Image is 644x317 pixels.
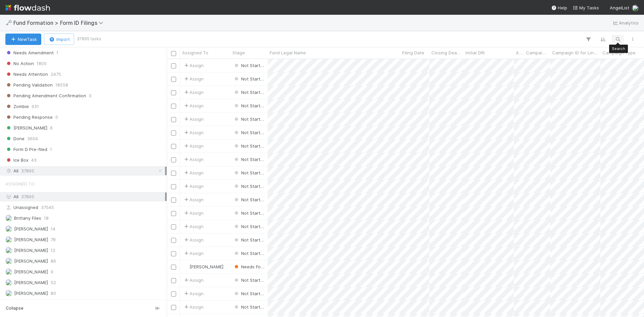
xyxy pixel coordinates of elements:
img: avatar_99e80e95-8f0d-4917-ae3c-b5dad577a2b5.png [632,5,639,11]
div: Not Started [233,277,264,283]
span: 52 [51,278,56,287]
span: Not Started [233,304,266,310]
span: Assign [183,143,204,149]
span: Campaign Type [602,49,636,56]
div: Assign [183,236,204,243]
span: Assigned To [5,177,35,191]
a: Analytics [612,19,639,27]
span: Needs Attention [5,70,48,78]
div: Not Started [233,62,264,69]
div: Not Started [233,169,264,176]
span: [PERSON_NAME] [14,237,48,242]
span: Assign [183,277,204,283]
input: Toggle Row Selected [171,77,176,82]
div: Not Started [233,75,264,82]
img: avatar_b467e446-68e1-4310-82a7-76c532dc3f4b.png [5,225,12,232]
span: Assign [183,196,204,203]
span: Not Started [233,210,266,216]
span: Assign [183,156,204,163]
span: Needs Amendment [5,49,54,57]
div: All [5,167,165,175]
span: [PERSON_NAME] [14,226,48,231]
input: Toggle Row Selected [171,251,176,256]
span: Assign [183,169,204,176]
input: Toggle Row Selected [171,184,176,189]
img: avatar_d8fc9ee4-bd1b-4062-a2a8-84feb2d97839.png [5,236,12,243]
span: Not Started [233,277,266,283]
span: Assign [183,183,204,190]
small: 37895 tasks [77,36,101,42]
div: Not Started [233,196,264,203]
div: Not Started [233,250,264,257]
span: Not Started [233,224,266,229]
span: 🗝️ [5,20,12,25]
div: All [5,193,165,201]
span: Amount Committed [516,49,522,56]
span: 18 [44,214,49,222]
input: Toggle Row Selected [171,157,176,162]
div: Assign [183,62,204,69]
span: Assign [183,89,204,96]
span: 3604 [27,135,38,143]
span: Campaign ID for Linking [552,49,599,56]
div: Not Started [233,116,264,122]
span: 2475 [51,70,61,78]
span: Assign [183,116,204,122]
span: Assign [183,304,204,310]
input: Toggle Row Selected [171,144,176,149]
span: Brittany Files [14,215,41,221]
div: Not Started [233,304,264,310]
span: Pending Validation [5,81,53,89]
span: 0 [55,113,58,121]
img: avatar_7d33b4c2-6dd7-4bf3-9761-6f087fa0f5c6.png [5,268,12,275]
input: Toggle Row Selected [171,198,176,203]
span: Done [5,135,24,143]
span: [PERSON_NAME] [190,264,223,269]
span: [PERSON_NAME] [14,258,48,264]
div: Not Started [233,102,264,109]
input: Toggle Row Selected [171,90,176,95]
span: Assign [183,129,204,136]
span: 78 [51,235,56,244]
span: Not Started [233,63,266,68]
div: Not Started [233,156,264,163]
span: Initial DRI [466,49,485,56]
span: [PERSON_NAME] [14,248,48,253]
span: 0 [89,92,92,100]
span: Assign [183,102,204,109]
span: AngelList [610,5,629,10]
span: Fund Legal Name [270,49,306,56]
span: 37895 [21,167,34,175]
span: Zombie [5,102,29,111]
div: Unassigned [5,203,165,212]
span: 86 [51,257,56,265]
span: Campaign ID [526,49,548,56]
img: avatar_cd4e5e5e-3003-49e5-bc76-fd776f359de9.png [5,290,12,297]
span: Not Started [233,197,266,202]
span: 1 [50,145,52,154]
span: Assign [183,75,204,82]
img: logo-inverted-e16ddd16eac7371096b0.svg [5,2,50,13]
input: Toggle Row Selected [171,265,176,270]
img: avatar_99e80e95-8f0d-4917-ae3c-b5dad577a2b5.png [183,264,189,269]
input: Toggle All Rows Selected [171,51,176,56]
span: [PERSON_NAME] [5,124,47,132]
input: Toggle Row Selected [171,305,176,310]
span: Assign [183,290,204,297]
span: Fund Formation > Form ID Filings [13,19,107,26]
img: avatar_1a1d5361-16dd-4910-a949-020dcd9f55a3.png [5,247,12,254]
span: [PERSON_NAME] [14,280,48,285]
span: 14 [51,225,55,233]
span: 1 [56,49,58,57]
span: Not Started [233,130,266,135]
span: Not Started [233,157,266,162]
div: Not Started [233,290,264,297]
span: Assigned To [182,49,208,56]
span: Not Started [233,183,266,189]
